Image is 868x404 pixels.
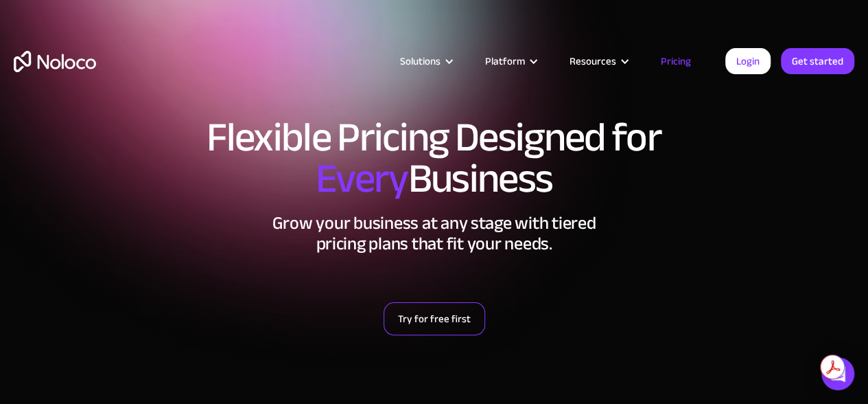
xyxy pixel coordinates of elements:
a: Login [725,48,771,74]
div: Resources [552,52,644,70]
a: Try for free first [384,302,485,335]
div: Solutions [400,52,441,70]
div: Solutions [383,52,468,70]
div: Resources [570,52,616,70]
div: Platform [485,52,525,70]
a: Get started [781,48,854,74]
div: Platform [468,52,552,70]
h2: Grow your business at any stage with tiered pricing plans that fit your needs. [14,213,854,254]
a: home [14,51,96,72]
h1: Flexible Pricing Designed for Business [14,117,854,199]
span: Every [316,140,408,217]
a: Pricing [644,52,708,70]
